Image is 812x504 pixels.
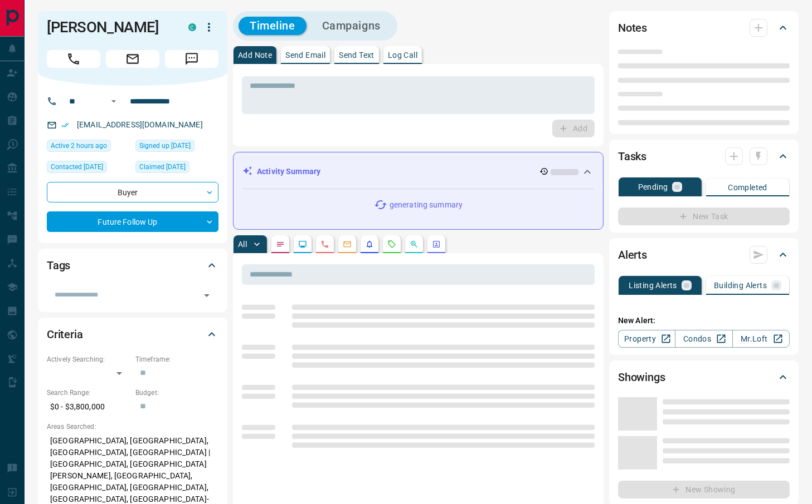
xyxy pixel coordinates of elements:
div: Wed Oct 15 2025 [47,140,130,155]
svg: Agent Actions [432,240,441,249]
div: Buyer [47,182,218,202]
h2: Notes [618,19,647,37]
div: Tags [47,252,218,279]
span: Email [106,50,159,68]
div: Future Follow Up [47,211,218,232]
div: Tasks [618,143,790,170]
p: Building Alerts [714,281,767,289]
div: condos.ca [188,23,196,31]
div: Notes [618,14,790,41]
h2: Criteria [47,325,83,343]
span: Message [165,50,218,68]
p: All [238,240,247,248]
a: [EMAIL_ADDRESS][DOMAIN_NAME] [77,120,203,129]
h2: Alerts [618,246,647,264]
svg: Requests [387,240,396,249]
div: Thu May 09 2019 [135,140,218,155]
button: Timeline [239,17,307,35]
h2: Showings [618,368,665,386]
svg: Opportunities [410,240,419,249]
svg: Lead Browsing Activity [298,240,307,249]
div: Criteria [47,321,218,348]
p: Timeframe: [135,354,218,364]
div: Showings [618,364,790,391]
button: Open [199,288,215,303]
p: $0 - $3,800,000 [47,398,130,416]
svg: Listing Alerts [365,240,374,249]
p: Pending [638,183,668,191]
a: Condos [675,330,732,348]
svg: Notes [276,240,285,249]
p: New Alert: [618,315,790,327]
svg: Calls [320,240,329,249]
p: Log Call [388,51,417,59]
p: Completed [728,184,767,191]
p: generating summary [390,199,463,211]
h2: Tags [47,256,70,274]
span: Call [47,50,100,68]
p: Send Text [339,51,375,59]
p: Activity Summary [257,166,320,177]
p: Budget: [135,388,218,398]
button: Open [107,95,120,108]
p: Search Range: [47,388,130,398]
p: Listing Alerts [629,281,677,289]
div: Sat Jul 22 2023 [135,161,218,176]
h1: [PERSON_NAME] [47,18,172,36]
a: Mr.Loft [732,330,790,348]
svg: Emails [343,240,352,249]
p: Add Note [238,51,272,59]
span: Signed up [DATE] [139,140,191,151]
a: Property [618,330,675,348]
p: Send Email [285,51,325,59]
svg: Email Verified [61,121,69,129]
span: Claimed [DATE] [139,161,186,172]
div: Fri Sep 19 2025 [47,161,130,176]
p: Actively Searching: [47,354,130,364]
div: Alerts [618,241,790,268]
p: Areas Searched: [47,422,218,432]
div: Activity Summary [242,161,594,182]
button: Campaigns [311,17,392,35]
span: Active 2 hours ago [51,140,107,151]
h2: Tasks [618,147,646,165]
span: Contacted [DATE] [51,161,103,172]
